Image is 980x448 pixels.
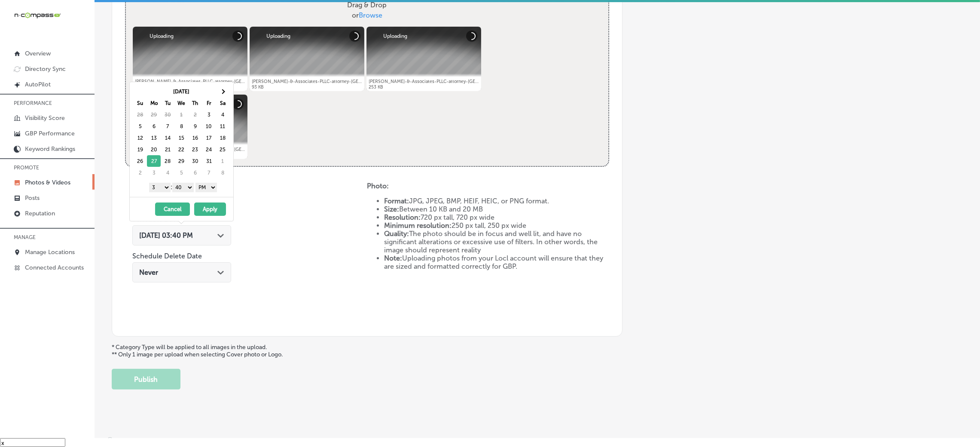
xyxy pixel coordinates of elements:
[25,65,66,73] p: Directory Sync
[133,167,147,178] td: 2
[132,252,202,260] label: Schedule Delete Date
[384,230,609,254] li: The photo should be in focus and well lit, and have no significant alterations or excessive use o...
[139,231,193,239] span: [DATE] 03:40 PM
[161,132,174,144] td: 14
[147,109,161,120] td: 29
[367,182,389,190] strong: Photo:
[216,120,229,132] td: 11
[133,181,233,193] div: :
[384,197,609,205] li: JPG, JPEG, BMP, HEIF, HEIC, or PNG format.
[174,155,188,167] td: 29
[25,249,75,256] p: Manage Locations
[188,167,202,178] td: 6
[133,120,147,132] td: 5
[174,132,188,144] td: 15
[133,97,147,109] th: Su
[384,205,399,213] strong: Size:
[133,155,147,167] td: 26
[161,109,174,120] td: 30
[384,213,421,221] strong: Resolution:
[112,369,180,390] button: Publish
[188,155,202,167] td: 30
[174,97,188,109] th: We
[202,167,216,178] td: 7
[202,155,216,167] td: 31
[216,144,229,155] td: 25
[25,114,65,122] p: Visibility Score
[147,132,161,144] td: 13
[216,132,229,144] td: 18
[161,155,174,167] td: 28
[147,86,216,97] th: [DATE]
[25,81,51,88] p: AutoPilot
[147,120,161,132] td: 6
[384,213,609,221] li: 720 px tall, 720 px wide
[161,167,174,178] td: 4
[188,144,202,155] td: 23
[384,230,409,238] strong: Quality:
[202,97,216,109] th: Fr
[174,144,188,155] td: 22
[14,11,61,19] img: 660ab0bf-5cc7-4cb8-ba1c-48b5ae0f18e60NCTV_CLogo_TV_Black_-500x88.png
[188,132,202,144] td: 16
[147,97,161,109] th: Mo
[216,97,229,109] th: Sa
[161,97,174,109] th: Tu
[202,132,216,144] td: 17
[188,109,202,120] td: 2
[206,437,239,448] a: Terms of Use
[245,437,281,448] a: Privacy Policy
[384,221,609,230] li: 250 px tall, 250 px wide
[188,120,202,132] td: 9
[25,179,70,186] p: Photos & Videos
[188,97,202,109] th: Th
[133,132,147,144] td: 12
[147,155,161,167] td: 27
[147,144,161,155] td: 20
[359,11,382,19] span: Browse
[216,167,229,178] td: 8
[384,254,609,270] li: Uploading photos from your Locl account will ensure that they are sized and formatted correctly f...
[384,205,609,213] li: Between 10 KB and 20 MB
[25,194,40,202] p: Posts
[133,109,147,120] td: 28
[25,145,75,153] p: Keyword Rankings
[216,109,229,120] td: 4
[174,167,188,178] td: 5
[25,264,84,271] p: Connected Accounts
[174,109,188,120] td: 1
[115,437,199,444] p: Locl, Inc. 2025 all rights reserved.
[216,155,229,167] td: 1
[25,130,75,137] p: GBP Performance
[139,268,158,276] span: Never
[202,109,216,120] td: 3
[202,144,216,155] td: 24
[202,120,216,132] td: 10
[133,144,147,155] td: 19
[384,221,452,230] strong: Minimum resolution:
[112,344,963,358] p: * Category Type will be applied to all images in the upload. ** Only 1 image per upload when sele...
[384,254,402,262] strong: Note:
[25,210,55,217] p: Reputation
[155,203,190,216] button: Cancel
[384,197,409,205] strong: Format:
[147,167,161,178] td: 3
[174,120,188,132] td: 8
[194,203,226,216] button: Apply
[161,120,174,132] td: 7
[25,50,51,57] p: Overview
[161,144,174,155] td: 21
